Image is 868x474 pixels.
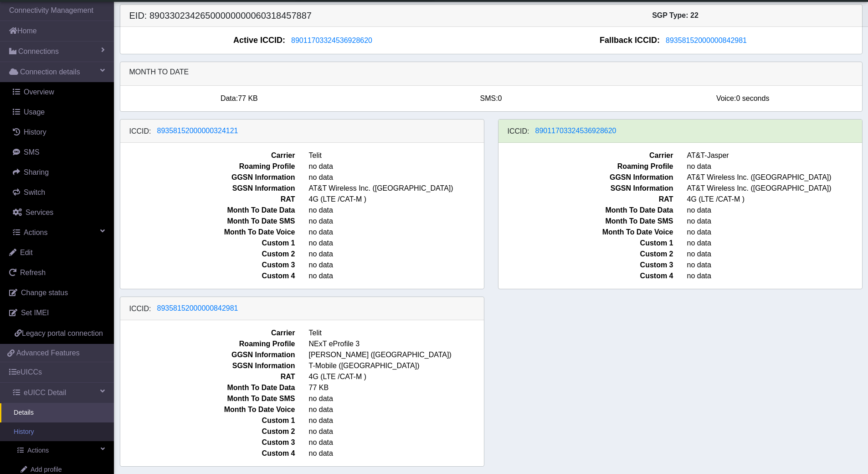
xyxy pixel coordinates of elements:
[302,205,491,216] span: no data
[238,94,258,102] span: 77 KB
[492,172,680,183] span: GGSN Information
[113,183,302,194] span: SGSN Information
[113,393,302,404] span: Month To Date SMS
[302,382,491,393] span: 77 KB
[16,348,80,359] span: Advanced Features
[157,127,238,135] span: 89358152000000324121
[24,148,40,156] span: SMS
[113,194,302,205] span: RAT
[129,304,151,313] h6: ICCID:
[666,36,747,44] span: 89358152000000842981
[4,102,114,122] a: Usage
[4,383,114,403] a: eUICC Detail
[302,339,491,349] span: NExT eProfile 3
[736,94,769,102] span: 0 seconds
[24,188,45,196] span: Switch
[24,387,66,398] span: eUICC Detail
[492,249,680,260] span: Custom 2
[480,94,498,102] span: SMS:
[129,127,151,135] h6: ICCID:
[302,150,491,161] span: Telit
[113,161,302,172] span: Roaming Profile
[302,437,491,448] span: no data
[113,339,302,349] span: Roaming Profile
[535,127,616,135] span: 89011703324536928620
[492,161,680,172] span: Roaming Profile
[26,208,53,216] span: Services
[302,238,491,249] span: no data
[113,349,302,360] span: GGSN Information
[113,328,302,339] span: Carrier
[4,182,114,203] a: Switch
[233,34,285,47] span: Active ICCID:
[113,227,302,238] span: Month To Date Voice
[20,67,80,78] span: Connection details
[302,216,491,227] span: no data
[113,448,302,459] span: Custom 4
[113,426,302,437] span: Custom 2
[113,238,302,249] span: Custom 1
[113,382,302,393] span: Month To Date Data
[4,122,114,142] a: History
[302,227,491,238] span: no data
[4,203,114,223] a: Services
[4,441,114,460] a: Actions
[24,229,47,236] span: Actions
[302,426,491,437] span: no data
[302,271,491,281] span: no data
[129,68,853,76] h6: Month to date
[302,393,491,404] span: no data
[21,289,68,297] span: Change status
[4,162,114,182] a: Sharing
[113,360,302,371] span: SGSN Information
[302,448,491,459] span: no data
[652,11,699,19] span: SGP Type: 22
[302,183,491,194] span: AT&T Wireless Inc. ([GEOGRAPHIC_DATA])
[24,88,54,96] span: Overview
[285,35,378,47] button: 89011703324536928620
[113,205,302,216] span: Month To Date Data
[302,371,491,382] span: 4G (LTE /CAT-M )
[18,46,59,57] span: Connections
[21,309,49,317] span: Set IMEI
[600,34,660,47] span: Fallback ICCID:
[113,172,302,183] span: GGSN Information
[24,168,49,176] span: Sharing
[498,94,502,102] span: 0
[302,194,491,205] span: 4G (LTE /CAT-M )
[492,260,680,271] span: Custom 3
[492,238,680,249] span: Custom 1
[4,223,114,243] a: Actions
[4,142,114,162] a: SMS
[20,269,46,276] span: Refresh
[24,128,46,136] span: History
[492,271,680,281] span: Custom 4
[24,108,45,116] span: Usage
[302,249,491,260] span: no data
[151,302,244,314] button: 89358152000000842981
[113,216,302,227] span: Month To Date SMS
[660,35,753,47] button: 89358152000000842981
[508,127,529,135] h6: ICCID:
[492,216,680,227] span: Month To Date SMS
[20,249,33,256] span: Edit
[113,260,302,271] span: Custom 3
[113,415,302,426] span: Custom 1
[291,36,372,44] span: 89011703324536928620
[716,94,736,102] span: Voice:
[302,360,491,371] span: T-Mobile ([GEOGRAPHIC_DATA])
[492,194,680,205] span: RAT
[302,260,491,271] span: no data
[302,328,491,339] span: Telit
[302,404,491,415] span: no data
[113,437,302,448] span: Custom 3
[302,349,491,360] span: [PERSON_NAME] ([GEOGRAPHIC_DATA])
[113,371,302,382] span: RAT
[492,227,680,238] span: Month To Date Voice
[151,125,244,137] button: 89358152000000324121
[113,404,302,415] span: Month To Date Voice
[492,183,680,194] span: SGSN Information
[302,161,491,172] span: no data
[22,329,103,337] span: Legacy portal connection
[302,415,491,426] span: no data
